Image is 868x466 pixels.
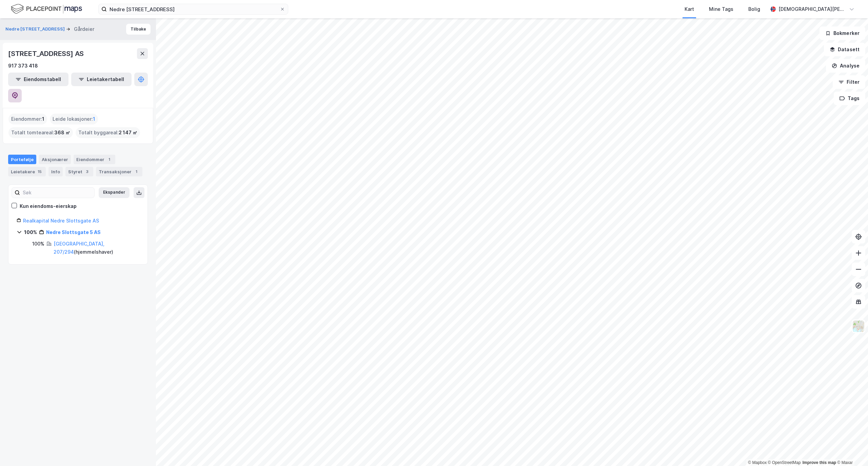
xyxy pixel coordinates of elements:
[826,59,865,73] button: Analyse
[106,156,113,163] div: 1
[42,115,44,123] span: 1
[54,241,104,255] a: [GEOGRAPHIC_DATA], 207/294
[96,167,142,176] div: Transaksjoner
[11,3,82,15] img: logo.f888ab2527a4732fd821a326f86c7f29.svg
[32,240,44,248] div: 100%
[20,202,77,210] div: Kun eiendoms-eierskap
[8,167,46,176] div: Leietakere
[20,188,94,198] input: Søk
[84,168,91,175] div: 3
[76,127,140,138] div: Totalt byggareal :
[748,460,767,465] a: Mapbox
[768,460,801,465] a: OpenStreetMap
[820,26,865,40] button: Bokmerker
[107,4,280,14] input: Søk på adresse, matrikkel, gårdeiere, leietakere eller personer
[36,168,43,175] div: 15
[24,228,37,236] div: 100%
[8,48,85,59] div: [STREET_ADDRESS] AS
[54,129,70,137] span: 368 ㎡
[99,187,130,198] button: Ekspander
[8,73,68,86] button: Eiendomstabell
[8,155,36,164] div: Portefølje
[5,26,66,33] button: Nedre [STREET_ADDRESS]
[23,218,99,224] a: Realkapital Nedre Slottsgate AS
[50,114,98,124] div: Leide lokasjoner :
[93,115,95,123] span: 1
[54,240,139,256] div: ( hjemmelshaver )
[824,43,865,56] button: Datasett
[778,5,846,13] div: [DEMOGRAPHIC_DATA][PERSON_NAME]
[833,75,865,89] button: Filter
[8,62,38,70] div: 917 373 418
[46,229,101,235] a: Nedre Slottsgate 5 AS
[74,155,115,164] div: Eiendommer
[65,167,93,176] div: Styret
[852,320,865,333] img: Z
[119,129,137,137] span: 2 147 ㎡
[39,155,71,164] div: Aksjonærer
[8,114,47,124] div: Eiendommer :
[48,167,63,176] div: Info
[126,24,151,35] button: Tilbake
[685,5,694,13] div: Kart
[803,460,836,465] a: Improve this map
[709,5,733,13] div: Mine Tags
[74,25,94,33] div: Gårdeier
[834,92,865,105] button: Tags
[748,5,760,13] div: Bolig
[834,433,868,466] iframe: Chat Widget
[133,168,140,175] div: 1
[71,73,132,86] button: Leietakertabell
[8,127,73,138] div: Totalt tomteareal :
[834,433,868,466] div: Kontrollprogram for chat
